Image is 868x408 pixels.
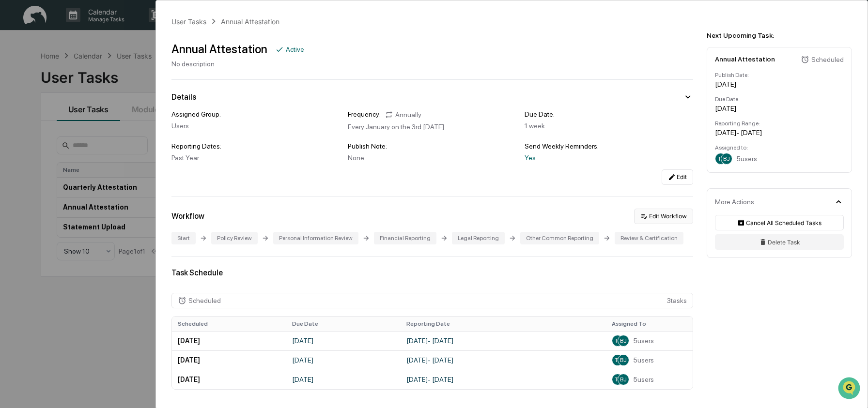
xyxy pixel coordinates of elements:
div: Annual Attestation [221,17,279,26]
div: Workflow [171,212,204,221]
div: We're available if you need us! [33,84,123,91]
a: 🖐️Preclearance [6,118,66,136]
span: TL [718,155,724,162]
div: Legal Reporting [452,232,505,244]
div: Past Year [171,154,340,162]
div: Next Upcoming Task: [707,31,852,39]
div: 3 task s [171,293,693,308]
span: BJ [620,376,627,383]
div: Publish Date: [715,72,844,78]
div: Due Date: [525,110,693,118]
div: Frequency: [348,110,381,119]
div: Due Date: [715,96,844,103]
th: Assigned To [606,317,693,331]
div: 🖐️ [10,123,17,131]
div: No description [171,60,304,68]
div: Start [171,232,196,244]
button: Edit Workflow [634,209,693,224]
span: BJ [723,155,730,162]
div: [DATE] [715,80,844,88]
img: 1746055101610-c473b297-6a78-478c-a979-82029cc54cd1 [10,74,27,91]
div: Start new chat [33,74,159,84]
div: Other Common Reporting [520,232,599,244]
div: Review & Certification [615,232,683,244]
span: BJ [620,357,627,363]
div: Policy Review [211,232,258,244]
a: 🔎Data Lookup [6,136,65,154]
div: 1 week [525,122,693,130]
div: [DATE] [715,105,844,112]
span: 5 users [633,356,654,364]
td: [DATE] [286,331,401,350]
th: Due Date [286,317,401,331]
span: Preclearance [19,122,62,132]
div: 🔎 [10,141,17,149]
iframe: Open customer support [837,376,863,402]
th: Reporting Date [401,317,606,331]
a: Powered byPylon [68,164,117,171]
button: Cancel All Scheduled Tasks [715,215,844,230]
span: TL [615,376,621,383]
div: Every January on the 3rd [DATE] [348,123,516,131]
th: Scheduled [172,317,286,331]
div: Assigned Group: [171,110,340,118]
button: Delete Task [715,234,844,250]
div: Assigned to: [715,144,844,151]
div: Personal Information Review [273,232,358,244]
span: 5 users [633,376,654,383]
button: Start new chat [165,77,176,89]
div: Yes [525,154,693,162]
td: [DATE] [286,350,401,370]
span: Pylon [96,164,117,171]
div: Reporting Dates: [171,142,340,150]
p: How can we help? [10,20,176,36]
div: Financial Reporting [374,232,436,244]
span: Attestations [80,122,120,132]
td: [DATE] - [DATE] [401,350,606,370]
span: TL [615,357,621,363]
span: 5 users [736,155,757,163]
span: Data Lookup [19,140,61,150]
button: Edit [662,169,693,185]
div: More Actions [715,198,754,206]
div: Details [171,92,196,102]
div: Publish Note: [348,142,516,150]
div: Reporting Range: [715,120,844,127]
span: BJ [620,337,627,344]
div: User Tasks [171,17,206,26]
td: [DATE] - [DATE] [401,370,606,389]
div: 🗄️ [70,123,78,131]
div: Annual Attestation [715,55,775,63]
div: Send Weekly Reminders: [525,142,693,150]
td: [DATE] [286,370,401,389]
div: Annual Attestation [171,42,267,56]
td: [DATE] - [DATE] [401,331,606,350]
div: Active [286,45,304,53]
div: Scheduled [811,56,844,63]
td: [DATE] [172,331,286,350]
div: [DATE] - [DATE] [715,129,844,136]
div: Annually [385,110,421,119]
span: TL [615,337,621,344]
span: 5 users [633,337,654,345]
td: [DATE] [172,370,286,389]
a: 🗄️Attestations [66,118,124,136]
div: None [348,154,516,162]
td: [DATE] [172,350,286,370]
div: Users [171,122,340,130]
div: Task Schedule [171,268,693,277]
div: Scheduled [188,297,221,304]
